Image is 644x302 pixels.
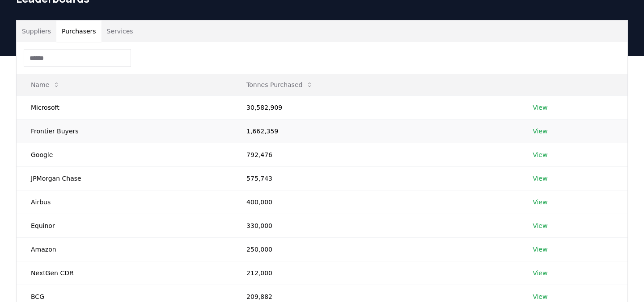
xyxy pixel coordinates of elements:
button: Purchasers [56,21,102,42]
td: Amazon [17,237,232,261]
a: View [533,292,547,301]
td: 1,662,359 [232,119,518,143]
a: View [533,221,547,230]
td: 212,000 [232,261,518,285]
td: Frontier Buyers [17,119,232,143]
a: View [533,198,547,207]
a: View [533,174,547,183]
a: View [533,150,547,159]
button: Suppliers [17,21,56,42]
td: 250,000 [232,237,518,261]
td: Equinor [17,214,232,237]
td: Microsoft [17,95,232,119]
td: 575,743 [232,166,518,190]
a: View [533,269,547,277]
td: Google [17,143,232,166]
td: JPMorgan Chase [17,166,232,190]
button: Tonnes Purchased [239,76,320,94]
button: Name [24,76,67,94]
td: 792,476 [232,143,518,166]
td: 330,000 [232,214,518,237]
td: NextGen CDR [17,261,232,285]
td: 30,582,909 [232,95,518,119]
a: View [533,127,547,136]
a: View [533,103,547,112]
td: 400,000 [232,190,518,214]
a: View [533,245,547,254]
button: Services [102,21,139,42]
td: Airbus [17,190,232,214]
